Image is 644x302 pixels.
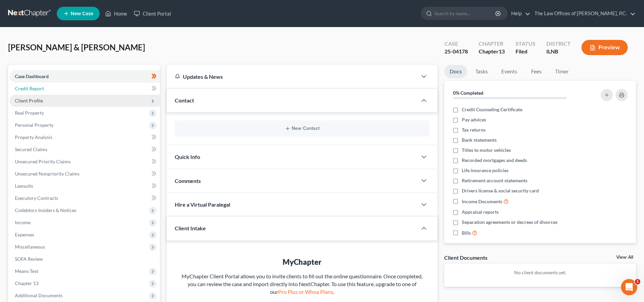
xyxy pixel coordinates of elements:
a: Lawsuits [9,180,160,192]
span: Income Documents [462,198,502,205]
a: Timer [550,65,574,78]
span: Separation agreements or decrees of divorces [462,219,557,226]
span: Bills [462,230,471,236]
div: Chapter [479,40,505,48]
div: Client Documents [444,254,487,261]
span: Credit Counseling Certificate [462,106,522,113]
span: Income [15,219,30,225]
a: Property Analysis [9,131,160,143]
span: Tax returns [462,126,485,133]
span: Unsecured Priority Claims [15,159,71,164]
span: Comments [175,178,201,184]
span: Bank statements [462,137,497,143]
a: Events [496,65,523,78]
span: Miscellaneous [15,244,45,250]
a: View All [616,255,633,260]
span: Retirement account statements [462,177,527,184]
span: Additional Documents [15,293,63,298]
a: Unsecured Nonpriority Claims [9,168,160,180]
p: No client documents yet. [450,269,630,276]
span: [PERSON_NAME] & [PERSON_NAME] [8,42,145,52]
a: Secured Claims [9,143,160,156]
iframe: Intercom live chat [621,279,637,295]
a: Unsecured Priority Claims [9,156,160,168]
span: Quick Info [175,154,200,160]
span: Unsecured Nonpriority Claims [15,171,79,177]
span: Real Property [15,110,44,116]
a: Credit Report [9,83,160,95]
button: Preview [581,40,628,55]
a: Executory Contracts [9,192,160,204]
div: District [546,40,571,48]
a: Pro Plus or Whoa Plans [278,288,333,295]
a: The Law Offices of [PERSON_NAME], P.C. [531,7,636,20]
a: Home [102,7,130,20]
span: Credit Report [15,86,44,91]
strong: 0% Completed [453,90,483,96]
div: Status [516,40,535,48]
a: Fees [525,65,547,78]
span: Secured Claims [15,146,47,152]
span: Drivers license & social security card [462,187,539,194]
a: SOFA Review [9,253,160,265]
span: Hire a Virtual Paralegal [175,201,230,208]
span: 1 [635,279,640,284]
span: Expenses [15,232,34,237]
div: Filed [516,48,535,55]
span: SOFA Review [15,256,43,262]
input: Search by name... [434,7,496,20]
div: Case [445,40,468,48]
span: Lawsuits [15,183,33,189]
span: Personal Property [15,122,53,128]
a: Help [508,7,530,20]
span: Chapter 13 [15,280,39,286]
a: Tasks [470,65,493,78]
span: Pay advices [462,116,486,123]
span: Recorded mortgages and deeds [462,157,527,164]
span: MyChapter Client Portal allows you to invite clients to fill out the online questionnaire. Once c... [182,273,423,295]
div: Updates & News [175,73,409,80]
a: Client Portal [130,7,174,20]
div: ILNB [546,48,571,55]
span: 13 [499,48,505,54]
span: New Case [71,11,93,16]
span: Means Test [15,268,38,274]
span: Appraisal reports [462,209,499,215]
button: New Contact [180,126,424,131]
span: Codebtors Insiders & Notices [15,207,76,213]
span: Client Profile [15,98,43,103]
div: Chapter [479,48,505,55]
a: Case Dashboard [9,70,160,83]
span: Titles to motor vehicles [462,147,511,154]
a: Docs [444,65,467,78]
span: Client Intake [175,225,206,231]
div: MyChapter [180,257,424,267]
span: Life insurance policies [462,167,508,174]
span: Property Analysis [15,134,52,140]
span: Case Dashboard [15,73,49,79]
span: Contact [175,97,194,103]
span: Executory Contracts [15,195,58,201]
div: 25-04178 [445,48,468,55]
